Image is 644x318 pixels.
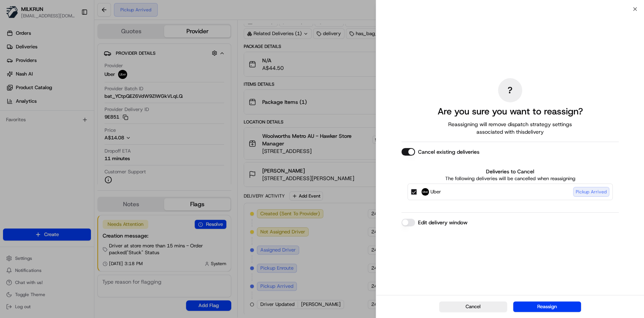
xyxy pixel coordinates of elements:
button: Cancel [439,301,507,312]
span: Uber [430,188,441,196]
label: Deliveries to Cancel [407,168,613,175]
h2: Are you sure you want to reassign? [437,105,583,117]
span: Reassigning will remove dispatch strategy settings associated with this delivery [438,120,583,136]
p: The following deliveries will be cancelled when reassigning [407,175,613,182]
button: Reassign [513,301,581,312]
label: Cancel existing deliveries [418,148,480,156]
label: Edit delivery window [418,219,467,226]
div: ? [498,78,522,102]
img: Uber [421,188,429,196]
